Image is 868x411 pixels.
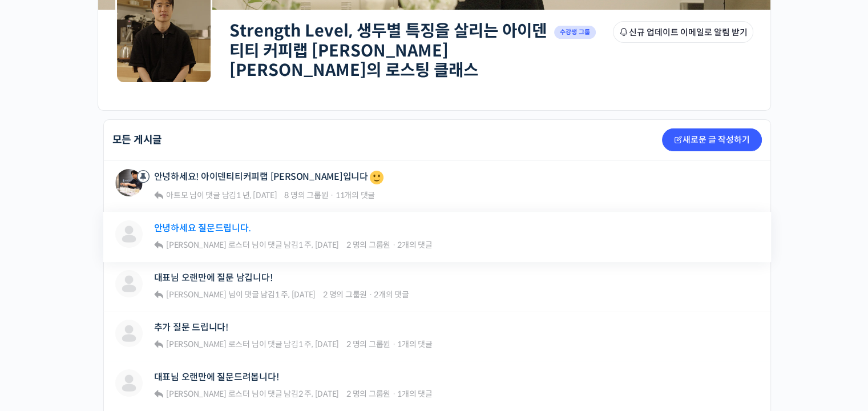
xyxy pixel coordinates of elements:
span: 님이 댓글 남김 [164,240,339,250]
span: 님이 댓글 남김 [164,190,277,200]
a: 1 주, [DATE] [275,289,316,300]
a: 1 주, [DATE] [298,339,339,349]
span: · [392,389,396,399]
span: 님이 댓글 남김 [164,389,339,399]
a: 1 주, [DATE] [298,240,339,250]
span: 아트모 [166,190,188,200]
a: 새로운 글 작성하기 [662,128,762,151]
a: 홈 [3,316,75,345]
span: [PERSON_NAME] 로스터 [166,240,250,250]
span: 홈 [36,333,43,342]
span: [PERSON_NAME] [166,289,227,300]
span: 님이 댓글 남김 [164,339,339,349]
span: 2 명의 그룹원 [346,240,390,250]
span: 설정 [176,333,190,342]
a: 2 주, [DATE] [298,389,339,399]
span: 2 명의 그룹원 [346,339,390,349]
a: [PERSON_NAME] 로스터 [164,339,250,349]
a: 추가 질문 드립니다! [154,322,228,333]
a: 아트모 [164,190,188,200]
span: · [392,339,396,349]
button: 신규 업데이트 이메일로 알림 받기 [613,21,753,43]
span: 2개의 댓글 [374,289,409,300]
span: 1개의 댓글 [397,339,433,349]
a: 안녕하세요 질문드립니다. [154,223,251,233]
a: 1 년, [DATE] [236,190,277,200]
span: 2 명의 그룹원 [346,389,390,399]
a: 대화 [75,316,147,345]
span: 11개의 댓글 [336,190,375,200]
h2: 모든 게시글 [112,135,163,145]
span: 2 명의 그룹원 [323,289,367,300]
span: · [369,289,373,300]
a: 대표님 오랜만에 질문 남깁니다! [154,272,273,283]
span: 대화 [104,334,118,343]
a: [PERSON_NAME] 로스터 [164,240,250,250]
a: 설정 [147,316,219,345]
span: · [392,240,396,250]
span: 1개의 댓글 [397,389,433,399]
a: Strength Level, 생두별 특징을 살리는 아이덴티티 커피랩 [PERSON_NAME] [PERSON_NAME]의 로스팅 클래스 [229,21,547,80]
span: [PERSON_NAME] 로스터 [166,339,250,349]
span: · [330,190,334,200]
span: 8 명의 그룹원 [284,190,328,200]
img: 🙂 [370,171,383,184]
span: [PERSON_NAME] 로스터 [166,389,250,399]
a: 안녕하세요! 아이덴티티커피랩 [PERSON_NAME]입니다 [154,169,385,186]
span: 2개의 댓글 [397,240,433,250]
a: [PERSON_NAME] 로스터 [164,389,250,399]
span: 님이 댓글 남김 [164,289,316,300]
a: 대표님 오랜만에 질문드려봅니다! [154,372,279,382]
a: [PERSON_NAME] [164,289,227,300]
span: 수강생 그룹 [554,26,596,39]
